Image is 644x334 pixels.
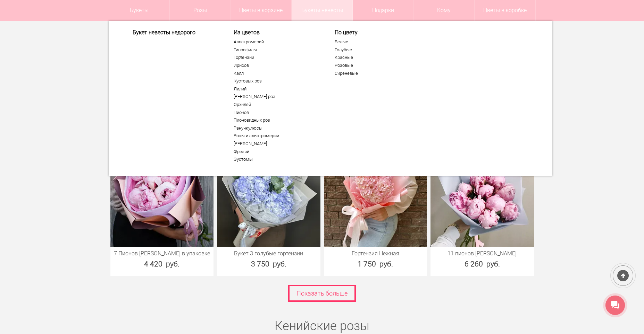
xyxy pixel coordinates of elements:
div: 6 260 руб. [430,259,534,269]
img: Гортензия Нежная [324,143,427,247]
img: Букет 3 голубые гортензии [217,143,320,247]
a: Кустовых роз [234,78,319,84]
a: Ранункулюсы [234,125,319,131]
a: Гипсофилы [234,47,319,53]
a: Розовые [335,63,420,68]
div: 4 420 руб. [110,259,214,269]
a: Пионовидных роз [234,117,319,123]
a: [PERSON_NAME] [234,141,319,147]
a: Фрезий [234,149,319,155]
a: Красные [335,55,420,60]
a: Букет невесты недорого [133,29,218,36]
a: Калл [234,71,319,76]
a: Орхидей [234,102,319,107]
a: 11 пионов [PERSON_NAME] [434,250,530,257]
div: 1 750 руб. [324,259,427,269]
a: Кенийские розы [275,319,369,333]
a: Эустомы [234,157,319,162]
img: 11 пионов Сара Бернар [430,143,534,247]
a: [PERSON_NAME] роз [234,94,319,99]
a: Ирисов [234,63,319,68]
span: Из цветов [234,29,319,36]
a: Лилий [234,86,319,92]
a: Пионов [234,110,319,115]
a: 7 Пионов [PERSON_NAME] в упаковке [114,250,210,257]
a: Розы и альстромерии [234,133,319,139]
div: 3 750 руб. [217,259,320,269]
a: Голубые [335,47,420,53]
a: Букет 3 голубые гортензии [220,250,317,257]
img: 7 Пионов Сара Бернар в упаковке [110,143,214,247]
a: Показать больше [288,285,356,302]
a: Гортензия Нежная [327,250,424,257]
a: Гортензии [234,55,319,60]
span: По цвету [335,29,420,36]
a: Белые [335,39,420,45]
a: Альстромерий [234,39,319,45]
a: Сиреневые [335,71,420,76]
